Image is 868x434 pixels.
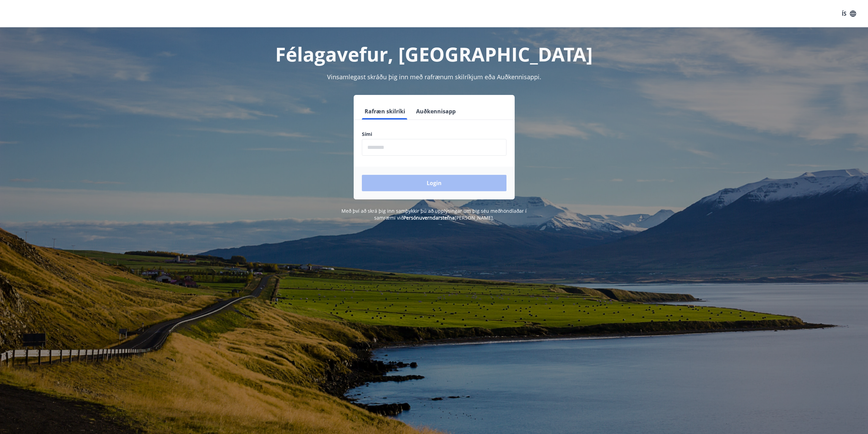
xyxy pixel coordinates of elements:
span: Vinsamlegast skráðu þig inn með rafrænum skilríkjum eða Auðkennisappi. [327,73,541,81]
span: Með því að skrá þig inn samþykkir þú að upplýsingar um þig séu meðhöndlaðar í samræmi við [PERSON... [341,208,527,221]
button: ÍS [838,8,860,20]
button: Rafræn skilríki [362,103,408,120]
label: Sími [362,131,506,138]
button: Auðkennisapp [413,103,458,120]
a: Persónuverndarstefna [403,214,455,221]
h1: Félagavefur, [GEOGRAPHIC_DATA] [197,41,672,67]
